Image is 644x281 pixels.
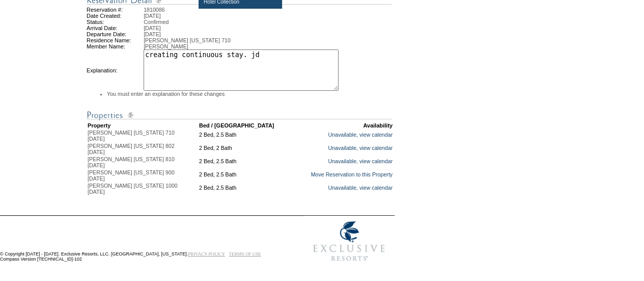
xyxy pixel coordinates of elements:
span: [DATE] [88,189,105,195]
div: [PERSON_NAME] [US_STATE] 710 [88,130,198,136]
li: You must enter an explanation for these changes [107,91,394,97]
span: [DATE] [88,175,105,182]
a: Move Reservation to this Property [311,171,393,177]
td: Status: [87,19,144,25]
td: Arrival Date: [87,25,144,31]
span: [PERSON_NAME] [US_STATE] 710 [144,37,231,43]
td: Departure Date: [87,31,144,37]
td: Residence Name: [87,37,144,43]
span: Confirmed [144,19,169,25]
a: Unavailable, view calendar [328,158,393,164]
td: 2 Bed, 2.5 Bath [199,130,291,142]
span: [PERSON_NAME] [144,43,188,49]
td: Bed / [GEOGRAPHIC_DATA] [199,122,291,129]
td: 2 Bed, 2 Bath [199,143,291,155]
td: Reservation #: [87,7,144,13]
a: TERMS OF USE [229,251,261,257]
div: [PERSON_NAME] [US_STATE] 900 [88,169,198,175]
a: Unavailable, view calendar [328,145,393,151]
td: Explanation: [87,49,144,91]
td: Property [88,122,198,129]
td: Member Name: [87,43,144,49]
img: Exclusive Resorts [303,216,395,267]
div: [PERSON_NAME] [US_STATE] 802 [88,143,198,149]
div: [PERSON_NAME] [US_STATE] 810 [88,156,198,162]
td: 2 Bed, 2.5 Bath [199,183,291,195]
a: Unavailable, view calendar [328,132,393,138]
span: [DATE] [88,136,105,142]
a: PRIVACY POLICY [188,251,225,257]
span: 1810086 [144,7,165,13]
img: Reservation Detail [87,109,392,121]
td: Date Created: [87,13,144,19]
span: [DATE] [144,25,161,31]
span: [DATE] [88,149,105,155]
td: 2 Bed, 2.5 Bath [199,156,291,168]
td: Availability [292,122,393,129]
span: [DATE] [144,31,161,37]
a: Unavailable, view calendar [328,185,393,191]
span: [DATE] [144,13,161,19]
span: [DATE] [88,162,105,168]
td: 2 Bed, 2.5 Bath [199,169,291,182]
div: [PERSON_NAME] [US_STATE] 1000 [88,183,198,189]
